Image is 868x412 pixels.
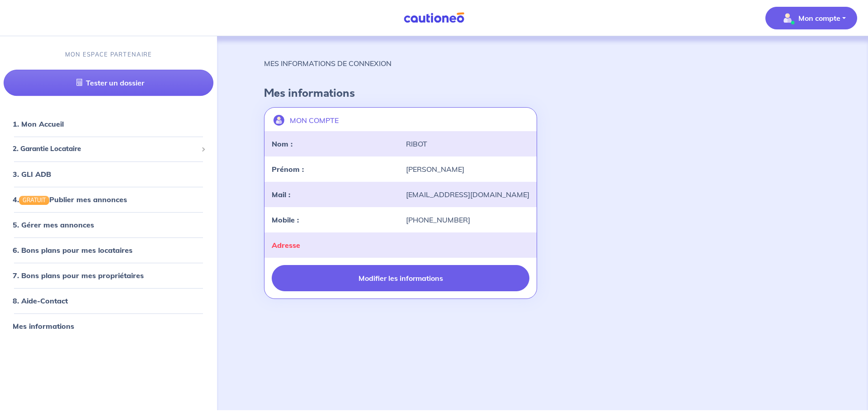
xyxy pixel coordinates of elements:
p: MES INFORMATIONS DE CONNEXION [264,58,392,69]
a: 6. Bons plans pour mes locataires [13,246,132,255]
div: 7. Bons plans pour mes propriétaires [4,266,213,284]
div: [PHONE_NUMBER] [401,214,535,225]
a: 7. Bons plans pour mes propriétaires [13,271,144,280]
div: 8. Aide-Contact [4,292,213,310]
div: 1. Mon Accueil [4,115,213,133]
strong: Adresse [272,241,300,250]
img: illu_account.svg [274,115,284,126]
button: Modifier les informations [272,265,529,291]
strong: Mail : [272,190,290,199]
h4: Mes informations [264,87,821,100]
a: 8. Aide-Contact [13,296,68,305]
img: illu_account_valid_menu.svg [780,11,795,25]
strong: Prénom : [272,165,304,174]
div: 3. GLI ADB [4,165,213,183]
a: 3. GLI ADB [13,170,51,179]
p: MON COMPTE [290,115,339,126]
div: 4.GRATUITPublier mes annonces [4,190,213,208]
p: MON ESPACE PARTENAIRE [65,50,152,59]
a: 4.GRATUITPublier mes annonces [13,195,127,204]
div: 2. Garantie Locataire [4,140,213,158]
div: 5. Gérer mes annonces [4,216,213,234]
div: Mes informations [4,317,213,335]
div: RIBOT [401,138,535,149]
div: [PERSON_NAME] [401,164,535,175]
strong: Nom : [272,139,292,148]
a: Mes informations [13,322,74,331]
img: Cautioneo [400,12,468,24]
span: 2. Garantie Locataire [13,144,198,154]
strong: Mobile : [272,215,299,224]
a: 1. Mon Accueil [13,119,64,128]
div: [EMAIL_ADDRESS][DOMAIN_NAME] [401,189,535,200]
button: illu_account_valid_menu.svgMon compte [765,7,857,29]
p: Mon compte [798,13,840,24]
a: Tester un dossier [4,70,213,96]
a: 5. Gérer mes annonces [13,220,94,229]
div: 6. Bons plans pour mes locataires [4,241,213,259]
